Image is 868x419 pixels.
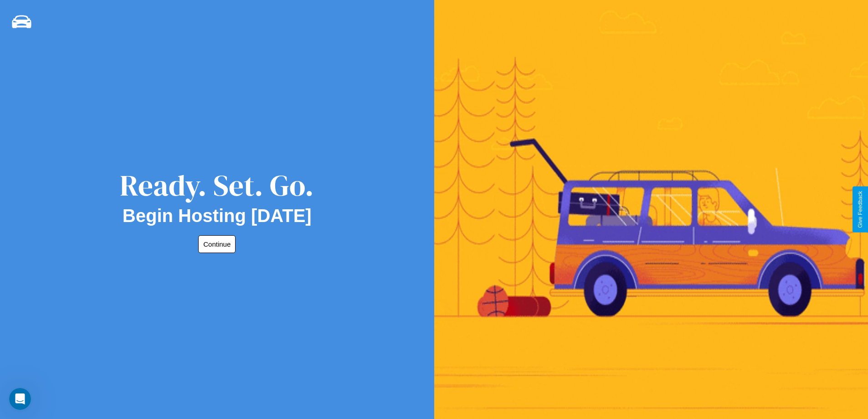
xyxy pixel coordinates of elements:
div: Ready. Set. Go. [120,165,314,206]
div: Give Feedback [857,191,863,228]
iframe: Intercom live chat [9,388,31,410]
h2: Begin Hosting [DATE] [123,206,312,226]
button: Continue [198,235,236,253]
